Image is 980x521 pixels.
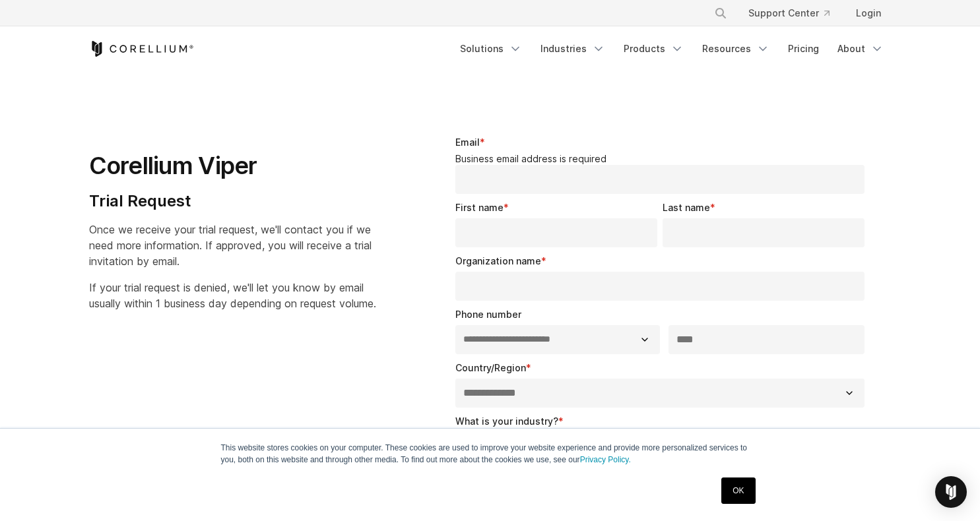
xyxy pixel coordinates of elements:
span: Last name [663,202,710,213]
a: OK [721,477,755,504]
span: Phone number [455,309,521,320]
a: Industries [533,37,613,61]
a: Privacy Policy. [580,455,631,464]
button: Search [709,1,733,25]
legend: Business email address is required [455,153,870,165]
p: This website stores cookies on your computer. These cookies are used to improve your website expe... [221,442,760,466]
h4: Trial Request [89,191,376,211]
a: Resources [694,37,777,61]
a: About [830,37,892,61]
div: Navigation Menu [698,1,892,25]
span: What is your industry? [455,415,558,427]
span: Country/Region [455,362,526,373]
a: Products [616,37,692,61]
span: Email [455,137,480,148]
a: Solutions [452,37,530,61]
span: Once we receive your trial request, we'll contact you if we need more information. If approved, y... [89,223,372,268]
span: First name [455,202,504,213]
div: Navigation Menu [452,37,892,61]
a: Pricing [780,37,827,61]
span: Organization name [455,255,541,266]
a: Support Center [738,1,840,25]
span: If your trial request is denied, we'll let you know by email usually within 1 business day depend... [89,281,376,310]
a: Login [845,1,892,25]
h1: Corellium Viper [89,151,376,181]
a: Corellium Home [89,41,194,57]
div: Open Intercom Messenger [935,476,967,508]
